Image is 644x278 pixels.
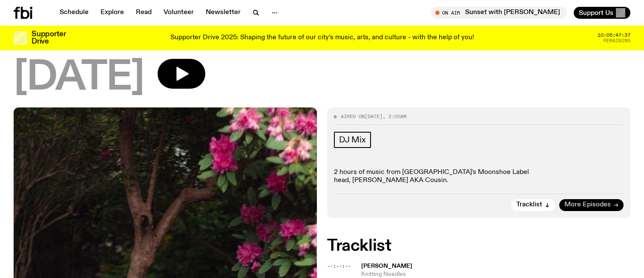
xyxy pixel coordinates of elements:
[339,135,366,145] span: DJ Mix
[170,34,474,42] p: Supporter Drive 2025: Shaping the future of our city’s music, arts, and culture - with the help o...
[516,202,542,208] span: Tracklist
[158,7,199,19] a: Volunteer
[361,263,412,269] span: [PERSON_NAME]
[559,199,624,211] a: More Episodes
[511,199,555,211] button: Tracklist
[598,33,630,38] span: 10:05:47:37
[341,113,365,120] span: Aired on
[604,38,630,43] span: Remaining
[32,31,66,45] h3: Supporter Drive
[327,238,630,254] h2: Tracklist
[365,113,382,120] span: [DATE]
[382,113,406,120] span: , 2:00am
[95,7,129,19] a: Explore
[14,17,630,55] h1: Limbs Akimbo
[201,7,246,19] a: Newsletter
[579,9,613,17] span: Support Us
[131,7,157,19] a: Read
[564,202,611,208] span: More Episodes
[574,7,630,19] button: Support Us
[431,7,567,19] button: On AirSunset with [PERSON_NAME]
[14,59,144,97] span: [DATE]
[334,168,624,185] p: 2 hours of music from [GEOGRAPHIC_DATA]'s Moonshoe Label head, [PERSON_NAME] AKA Cousin.
[327,263,351,269] span: --:--:--
[334,132,371,148] a: DJ Mix
[55,7,94,19] a: Schedule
